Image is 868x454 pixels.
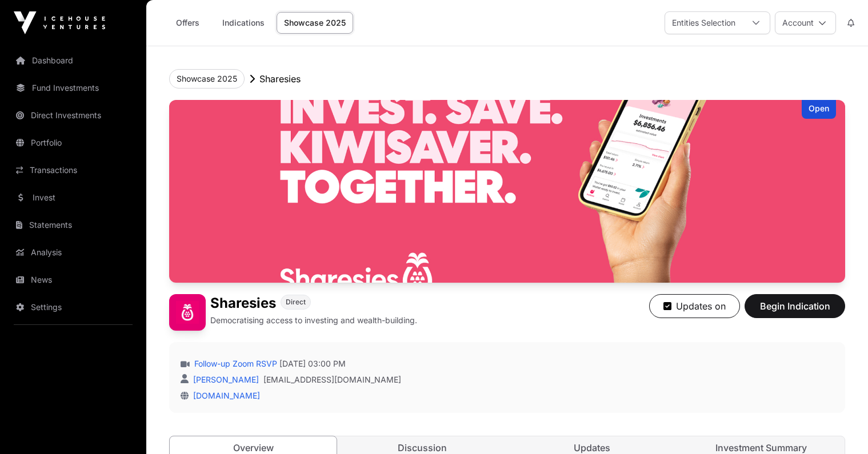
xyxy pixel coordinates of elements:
[745,306,845,317] a: Begin Indication
[169,69,245,89] button: Showcase 2025
[279,358,346,369] span: [DATE] 03:00 PM
[775,11,836,34] button: Account
[9,48,137,73] a: Dashboard
[215,12,272,34] a: Indications
[9,103,137,128] a: Direct Investments
[759,299,831,313] span: Begin Indication
[9,75,137,101] a: Fund Investments
[9,212,137,238] a: Statements
[802,100,836,119] div: Open
[9,130,137,155] a: Portfolio
[9,295,137,320] a: Settings
[210,294,276,312] h1: Sharesies
[189,391,260,400] a: [DOMAIN_NAME]
[192,358,277,369] a: Follow-up Zoom RSVP
[9,185,137,210] a: Invest
[210,315,417,326] p: Democratising access to investing and wealth-building.
[14,11,105,34] img: Icehouse Ventures Logo
[191,375,259,384] a: [PERSON_NAME]
[665,12,742,34] div: Entities Selection
[745,294,845,318] button: Begin Indication
[165,12,210,34] a: Offers
[9,240,137,265] a: Analysis
[263,374,401,385] a: [EMAIL_ADDRESS][DOMAIN_NAME]
[9,158,137,183] a: Transactions
[169,294,206,331] img: Sharesies
[169,100,845,283] img: Sharesies
[277,12,353,34] a: Showcase 2025
[9,267,137,292] a: News
[286,298,306,307] span: Direct
[649,294,740,318] button: Updates on
[259,72,301,86] p: Sharesies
